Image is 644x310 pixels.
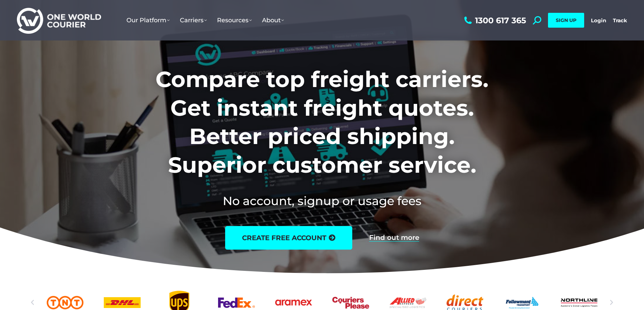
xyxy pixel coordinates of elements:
a: Find out more [369,234,419,242]
a: Track [613,17,627,24]
a: SIGN UP [548,13,584,28]
span: Resources [217,17,252,24]
a: Our Platform [121,10,175,31]
h1: Compare top freight carriers. Get instant freight quotes. Better priced shipping. Superior custom... [111,65,533,179]
a: Resources [212,10,257,31]
span: Our Platform [126,17,170,24]
a: Carriers [175,10,212,31]
h2: No account, signup or usage fees [111,193,533,209]
img: One World Courier [17,7,101,34]
a: 1300 617 365 [462,16,526,25]
a: About [257,10,289,31]
span: About [262,17,284,24]
a: create free account [225,226,352,250]
span: Carriers [180,17,207,24]
a: Login [591,17,606,24]
span: SIGN UP [556,17,576,23]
